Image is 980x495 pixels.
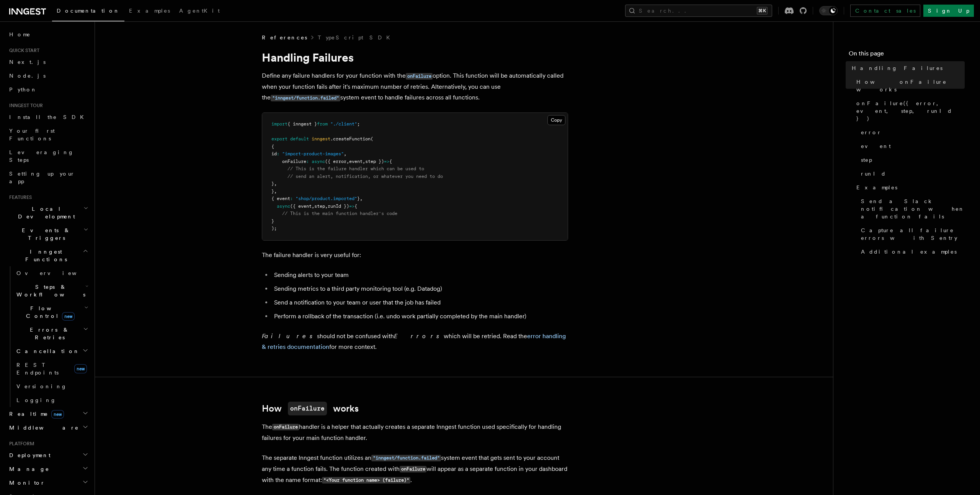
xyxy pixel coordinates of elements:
[858,153,965,167] a: step
[9,171,75,184] span: Setting up your app
[9,128,55,142] span: Your first Functions
[856,78,965,93] span: How onFailure works
[384,159,389,164] span: =>
[858,139,965,153] a: event
[858,194,965,223] a: Send a Slack notification when a function fails
[175,2,224,21] a: AgentKit
[13,344,90,358] button: Cancellation
[52,2,124,21] a: Documentation
[262,34,307,41] span: References
[6,266,90,407] div: Inngest Functions
[853,75,965,96] a: How onFailure works
[6,167,90,188] a: Setting up your app
[861,226,965,242] span: Capture all failure errors with Sentry
[271,94,340,101] a: "inngest/function.failed"
[16,270,95,276] span: Overview
[6,441,34,447] span: Platform
[271,181,274,186] span: }
[6,451,51,459] span: Deployment
[317,121,328,127] span: from
[861,170,886,177] span: runId
[312,159,325,164] span: async
[290,196,293,201] span: :
[13,280,90,301] button: Steps & Workflows
[13,358,90,379] a: REST Endpointsnew
[272,283,568,294] li: Sending metrics to a third party monitoring tool (e.g. Datadog)
[271,95,340,101] code: "inngest/function.failed"
[277,204,290,209] span: async
[389,159,392,164] span: {
[6,47,39,54] span: Quick start
[852,64,942,72] span: Handling Failures
[282,159,306,164] span: onFailure
[849,61,965,75] a: Handling Failures
[861,197,965,220] span: Send a Slack notification when a function fails
[625,5,772,17] button: Search...⌘K
[861,156,872,164] span: step
[400,466,426,472] code: onFailure
[282,151,344,156] span: "import-product-images"
[179,8,220,14] span: AgentKit
[365,159,384,164] span: step })
[349,204,354,209] span: =>
[262,50,568,64] h1: Handling Failures
[371,454,441,461] a: "inngest/function.failed"
[861,129,882,136] span: error
[547,115,565,125] button: Copy
[9,86,37,93] span: Python
[290,204,312,209] span: ({ event
[13,304,84,320] span: Flow Control
[6,245,90,266] button: Inngest Functions
[9,31,31,38] span: Home
[9,73,46,79] span: Node.js
[262,402,359,415] a: HowonFailureworks
[6,28,90,41] a: Home
[6,145,90,167] a: Leveraging Steps
[13,283,85,298] span: Steps & Workflows
[290,136,309,142] span: default
[277,151,279,156] span: :
[757,7,768,15] kbd: ⌘K
[360,196,363,201] span: ,
[13,379,90,393] a: Versioning
[322,477,410,484] code: "<Your function name> (failure)"
[296,196,357,201] span: "shop/product.imported"
[406,72,433,79] a: onFailure
[6,462,90,476] button: Manage
[13,323,90,344] button: Errors & Retries
[271,218,274,224] span: }
[16,397,56,403] span: Logging
[349,159,363,164] span: event
[16,383,67,389] span: Versioning
[262,250,568,261] p: The failure handler is very useful for:
[858,167,965,181] a: runId
[850,5,920,17] a: Contact sales
[13,326,83,341] span: Errors & Retries
[287,166,424,171] span: // This is the failure handler which can be used to
[6,465,49,473] span: Manage
[357,121,360,127] span: ;
[271,136,287,142] span: export
[858,223,965,245] a: Capture all failure errors with Sentry
[354,204,357,209] span: {
[16,362,59,376] span: REST Endpoints
[271,189,274,194] span: }
[13,301,90,323] button: Flow Controlnew
[262,70,568,103] p: Define any failure handlers for your function with the option. This function will be automaticall...
[287,174,443,179] span: // send an alert, notification, or whatever you need to do
[271,226,277,231] span: );
[62,312,75,321] span: new
[262,453,568,486] p: The separate Inngest function utilizes an system event that gets sent to your account any time a ...
[6,55,90,69] a: Next.js
[274,189,277,194] span: ,
[346,159,349,164] span: ,
[314,204,325,209] span: step
[6,205,83,220] span: Local Development
[861,142,891,150] span: event
[325,204,328,209] span: ,
[271,144,274,149] span: {
[6,69,90,83] a: Node.js
[6,103,43,109] span: Inngest tour
[272,270,568,280] li: Sending alerts to your team
[330,136,371,142] span: .createFunction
